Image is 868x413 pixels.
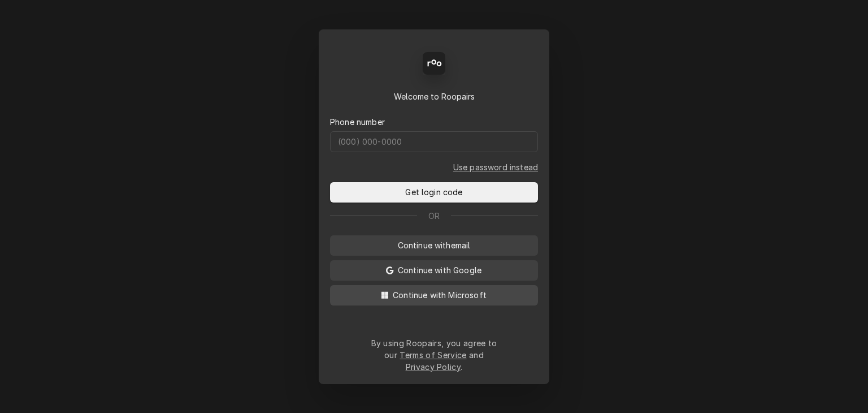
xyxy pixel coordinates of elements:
[396,239,473,251] span: Continue with email
[330,235,538,256] button: Continue withemail
[330,285,538,306] button: Continue with Microsoft
[400,350,466,360] a: Terms of Service
[330,260,538,281] button: Continue with Google
[453,161,538,173] a: Go to Phone and password form
[330,131,538,152] input: (000) 000-0000
[396,264,484,276] span: Continue with Google
[390,289,489,301] span: Continue with Microsoft
[403,186,465,198] span: Get login code
[330,116,385,128] label: Phone number
[371,337,497,373] div: By using Roopairs, you agree to our and .
[330,91,538,102] div: Welcome to Roopairs
[330,182,538,203] button: Get login code
[406,362,461,372] a: Privacy Policy
[330,210,538,222] div: Or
